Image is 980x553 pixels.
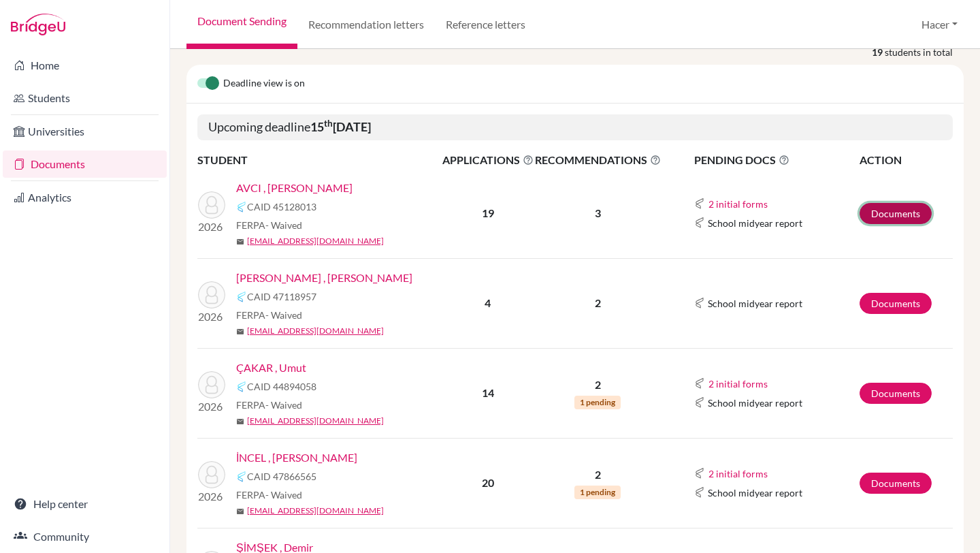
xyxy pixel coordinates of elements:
[236,360,306,376] a: ÇAKAR , Umut
[236,218,302,232] span: FERPA
[860,383,932,404] a: Documents
[574,486,621,499] span: 1 pending
[694,217,705,228] img: Common App logo
[708,376,768,392] button: 2 initial forms
[708,466,768,481] button: 2 initial forms
[694,378,705,389] img: Common App logo
[236,270,412,286] a: [PERSON_NAME] , [PERSON_NAME]
[198,281,225,309] img: BÖREKÇİ , Ogan
[535,295,661,311] p: 2
[265,399,302,411] span: - Waived
[247,415,384,427] a: [EMAIL_ADDRESS][DOMAIN_NAME]
[236,238,244,246] span: mail
[265,309,302,321] span: - Waived
[223,76,305,92] span: Deadline view is on
[236,308,302,322] span: FERPA
[265,219,302,231] span: - Waived
[236,507,244,516] span: mail
[198,309,225,325] p: 2026
[3,523,167,550] a: Community
[535,467,661,483] p: 2
[3,118,167,145] a: Universities
[324,118,333,129] sup: th
[885,45,964,59] span: students in total
[198,219,225,235] p: 2026
[872,45,885,59] strong: 19
[708,296,802,311] span: School midyear report
[482,386,494,399] b: 14
[708,196,768,212] button: 2 initial forms
[247,379,316,394] span: CAID 44894058
[574,396,621,409] span: 1 pending
[247,289,316,304] span: CAID 47118957
[247,200,316,214] span: CAID 45128013
[3,52,167,79] a: Home
[860,293,932,314] a: Documents
[236,291,247,302] img: Common App logo
[236,417,244,426] span: mail
[694,487,705,498] img: Common App logo
[236,202,247,212] img: Common App logo
[694,198,705,209] img: Common App logo
[860,473,932,494] a: Documents
[694,397,705,408] img: Common App logo
[708,216,802,230] span: School midyear report
[236,398,302,412] span: FERPA
[3,184,167,211] a: Analytics
[915,12,964,37] button: Hacer
[3,490,167,518] a: Help center
[3,84,167,112] a: Students
[236,488,302,502] span: FERPA
[198,461,225,488] img: İNCEL , Çağan Aras
[265,489,302,501] span: - Waived
[236,381,247,392] img: Common App logo
[198,398,225,415] p: 2026
[485,296,491,309] b: 4
[482,476,494,489] b: 20
[198,488,225,505] p: 2026
[3,151,167,178] a: Documents
[442,152,534,168] span: APPLICATIONS
[11,14,65,35] img: Bridge-U
[247,235,384,247] a: [EMAIL_ADDRESS][DOMAIN_NAME]
[859,151,953,169] th: ACTION
[310,119,371,134] b: 15 [DATE]
[694,468,705,479] img: Common App logo
[535,205,661,221] p: 3
[247,505,384,517] a: [EMAIL_ADDRESS][DOMAIN_NAME]
[198,191,225,219] img: AVCI , Ahmet Deniz
[694,152,858,168] span: PENDING DOCS
[482,206,494,219] b: 19
[535,377,661,393] p: 2
[247,469,316,484] span: CAID 47866565
[197,151,442,169] th: STUDENT
[535,152,661,168] span: RECOMMENDATIONS
[197,114,953,140] h5: Upcoming deadline
[694,298,705,309] img: Common App logo
[708,396,802,410] span: School midyear report
[860,203,932,224] a: Documents
[236,471,247,482] img: Common App logo
[236,328,244,336] span: mail
[236,180,353,196] a: AVCI , [PERSON_NAME]
[708,486,802,500] span: School midyear report
[236,449,357,466] a: İNCEL , [PERSON_NAME]
[198,371,225,398] img: ÇAKAR , Umut
[247,325,384,337] a: [EMAIL_ADDRESS][DOMAIN_NAME]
